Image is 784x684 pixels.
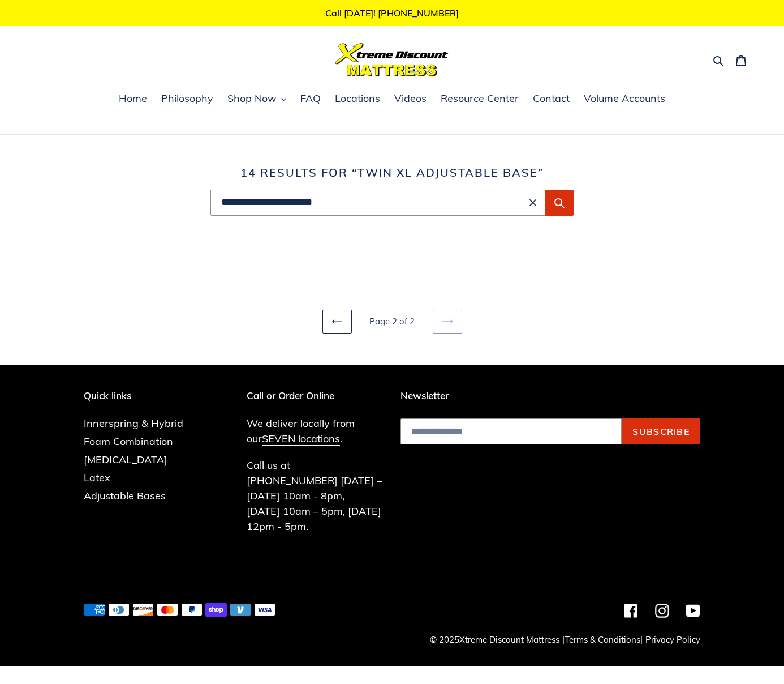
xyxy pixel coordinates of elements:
a: Resource Center [435,91,524,108]
small: © 2025 [430,634,559,645]
input: Email address [400,418,622,444]
span: FAQ [300,92,321,105]
a: Videos [389,91,432,108]
a: Home [113,91,153,108]
span: Home [119,92,147,105]
img: Xtreme Discount Mattress [335,43,449,76]
span: Videos [394,92,427,105]
a: [MEDICAL_DATA] [84,453,167,466]
button: Clear search term [526,196,540,210]
span: Resource Center [441,92,519,105]
a: Terms & Conditions [565,634,640,645]
p: Call us at [PHONE_NUMBER] [DATE] – [DATE] 10am - 8pm, [DATE] 10am – 5pm, [DATE] 12pm - 5pm. [247,458,384,534]
a: SEVEN locations [262,432,340,446]
p: Quick links [84,390,200,401]
a: Locations [329,91,386,108]
span: Locations [335,92,380,105]
span: Philosophy [161,92,213,105]
span: Volume Accounts [584,92,665,105]
a: Privacy Policy [645,634,700,645]
li: Page 2 of 2 [354,315,430,328]
button: Subscribe [622,418,700,444]
a: Latex [84,471,110,484]
a: Philosophy [156,91,219,108]
input: Search [210,190,545,216]
a: Contact [527,91,575,108]
button: Shop Now [222,91,292,108]
p: Newsletter [400,390,700,401]
h1: 14 results for “twin xl adjustable base” [84,166,700,179]
p: We deliver locally from our . [247,416,384,446]
p: Call or Order Online [247,390,384,401]
span: Contact [533,92,570,105]
a: Foam Combination [84,435,173,448]
a: FAQ [295,91,326,108]
span: Shop Now [227,92,277,105]
a: Innerspring & Hybrid [84,417,183,430]
button: Submit [545,190,574,216]
a: Xtreme Discount Mattress [459,634,559,645]
small: | | [562,634,643,645]
span: Subscribe [632,426,690,437]
a: Adjustable Bases [84,489,166,502]
a: Volume Accounts [578,91,671,108]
